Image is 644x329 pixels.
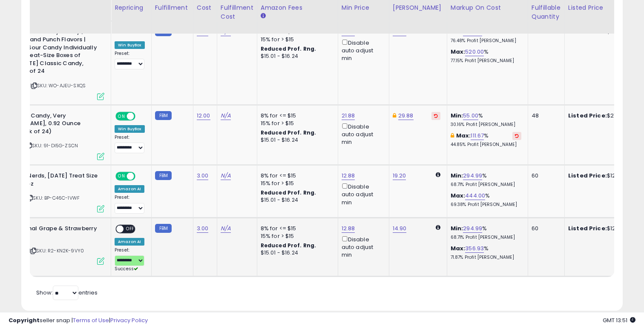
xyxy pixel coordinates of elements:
[342,224,355,233] a: 12.88
[532,3,561,21] div: Fulfillable Quantity
[451,28,463,36] b: Min:
[568,3,642,12] div: Listed Price
[261,197,331,204] div: $15.01 - $16.24
[115,266,138,272] span: Success
[342,122,382,146] div: Disable auto adjust min
[436,172,440,177] i: Calculated using Dynamic Max Price.
[110,316,148,324] a: Privacy Policy
[451,202,521,208] p: 69.38% Profit [PERSON_NAME]
[451,112,463,120] b: Min:
[261,137,331,144] div: $15.01 - $16.24
[115,195,145,214] div: Preset:
[342,172,355,180] a: 12.88
[73,316,109,324] a: Terms of Use
[116,112,127,120] span: ON
[155,111,172,120] small: FBM
[261,249,331,257] div: $15.01 - $16.24
[261,232,331,240] div: 15% for > $15
[115,41,145,49] div: Win BuyBox
[342,182,382,206] div: Disable auto adjust min
[197,3,213,12] div: Cost
[261,242,316,249] b: Reduced Prof. Rng.
[9,317,148,325] div: seller snap | |
[115,3,148,12] div: Repricing
[261,53,331,60] div: $15.01 - $16.24
[398,112,414,120] a: 29.88
[451,38,521,44] p: 76.48% Profit [PERSON_NAME]
[115,185,144,193] div: Amazon AI
[197,112,210,120] a: 12.00
[451,244,466,252] b: Max:
[30,82,86,89] span: | SKU: WO-AJEU-SXQS
[451,122,521,128] p: 30.16% Profit [PERSON_NAME]
[155,171,172,180] small: FBM
[261,189,316,196] b: Reduced Prof. Rng.
[261,36,331,43] div: 15% for > $15
[451,192,466,200] b: Max:
[451,224,463,232] b: Min:
[463,224,482,233] a: 294.99
[197,172,209,180] a: 3.00
[115,247,145,272] div: Preset:
[29,247,84,254] span: | SKU: R2-KN2K-9VY0
[463,112,478,120] a: 55.00
[568,112,639,120] div: $21.88
[451,192,521,208] div: %
[393,172,406,180] a: 19.20
[261,120,331,127] div: 15% for > $15
[115,238,144,246] div: Amazon AI
[261,172,331,180] div: 8% for <= $15
[342,112,355,120] a: 21.88
[532,112,558,120] div: 48
[155,224,172,233] small: FBM
[155,3,190,12] div: Fulfillment
[568,112,607,120] b: Listed Price:
[261,112,331,120] div: 8% for <= $15
[116,173,127,180] span: ON
[261,180,331,187] div: 15% for > $15
[451,255,521,260] p: 71.87% Profit [PERSON_NAME]
[451,245,521,260] div: %
[261,45,316,52] b: Reduced Prof. Rng.
[568,172,607,180] b: Listed Price:
[568,28,607,36] b: Listed Price:
[115,51,145,70] div: Preset:
[261,3,334,12] div: Amazon Fees
[26,195,80,201] span: | SKU: BP-C46C-1VWF
[451,3,524,12] div: Markup on Cost
[471,132,484,140] a: 111.67
[261,225,331,232] div: 8% for <= $15
[342,235,382,259] div: Disable auto adjust min
[568,225,639,232] div: $12.88
[603,316,635,324] span: 2025-09-8 13:51 GMT
[124,225,137,232] span: OFF
[568,172,639,180] div: $12.88
[532,225,558,232] div: 60
[134,173,148,180] span: OFF
[342,3,385,12] div: Min Price
[134,112,148,120] span: OFF
[393,224,407,233] a: 14.90
[532,172,558,180] div: 60
[221,3,253,21] div: Fulfillment Cost
[261,129,316,136] b: Reduced Prof. Rng.
[36,289,98,297] span: Show: entries
[451,48,466,56] b: Max:
[451,132,521,148] div: %
[451,225,521,240] div: %
[221,112,231,120] a: N/A
[451,235,521,240] p: 68.71% Profit [PERSON_NAME]
[342,38,382,63] div: Disable auto adjust min
[451,48,521,64] div: %
[9,316,40,324] strong: Copyright
[451,112,521,128] div: %
[456,132,471,140] b: Max:
[463,172,482,180] a: 294.99
[25,142,78,149] span: | SKU: 91-DI5G-ZSCN
[115,134,145,154] div: Preset:
[568,224,607,232] b: Listed Price:
[261,12,266,20] small: Amazon Fees.
[451,58,521,64] p: 77.15% Profit [PERSON_NAME]
[465,192,485,200] a: 444.00
[115,125,145,133] div: Win BuyBox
